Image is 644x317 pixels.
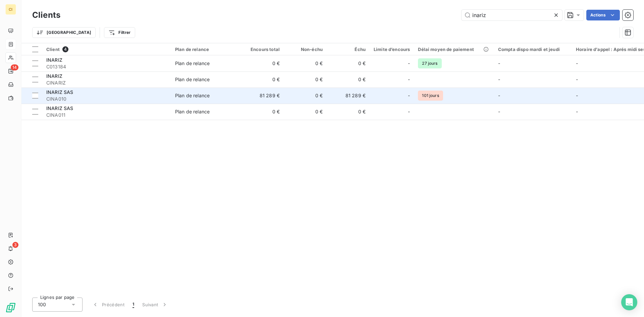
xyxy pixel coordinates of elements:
span: C013184 [46,63,167,70]
span: 3 [12,242,18,248]
td: 0 € [327,71,370,88]
span: - [408,76,410,83]
span: 14 [11,64,18,70]
td: 0 € [327,55,370,71]
button: [GEOGRAPHIC_DATA] [32,27,96,38]
div: Plan de relance [175,76,210,83]
div: Non-échu [288,47,323,52]
span: - [576,93,578,98]
td: 0 € [284,104,327,120]
div: Limite d’encours [374,47,410,52]
td: 0 € [284,88,327,104]
span: - [498,76,500,82]
button: Filtrer [104,27,135,38]
span: 27 jours [418,58,441,68]
td: 81 289 € [241,88,284,104]
span: 101 jours [418,91,443,101]
span: - [498,60,500,66]
span: - [408,108,410,115]
span: 100 [38,301,46,308]
span: Client [46,47,60,52]
td: 0 € [284,55,327,71]
div: Open Intercom Messenger [621,294,637,310]
span: CINARIZ [46,80,167,86]
td: 0 € [241,55,284,71]
span: INARIZ [46,57,62,63]
button: Précédent [88,298,128,312]
div: Délai moyen de paiement [418,47,490,52]
div: Plan de relance [175,47,237,52]
td: 81 289 € [327,88,370,104]
button: Actions [586,10,620,20]
input: Rechercher [462,10,562,20]
div: Plan de relance [175,92,210,99]
div: Plan de relance [175,60,210,67]
span: - [408,60,410,67]
td: 0 € [241,71,284,88]
span: - [576,76,578,82]
span: 4 [62,46,68,52]
span: 1 [132,301,134,308]
span: - [498,109,500,114]
div: Plan de relance [175,108,210,115]
span: CINA011 [46,112,167,118]
td: 0 € [241,104,284,120]
div: Échu [331,47,366,52]
span: - [498,93,500,98]
div: Compta dispo mardi et jeudi [498,47,568,52]
span: - [408,92,410,99]
span: INARIZ SAS [46,89,73,95]
img: Logo LeanPay [5,302,16,313]
div: Encours total [245,47,280,52]
button: 1 [128,298,138,312]
span: CINA010 [46,96,167,102]
div: CI [5,4,16,15]
h3: Clients [32,9,60,21]
span: - [576,109,578,114]
td: 0 € [327,104,370,120]
td: 0 € [284,71,327,88]
span: INARIZ [46,73,62,79]
span: INARIZ SAS [46,105,73,111]
span: - [576,60,578,66]
button: Suivant [138,298,172,312]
